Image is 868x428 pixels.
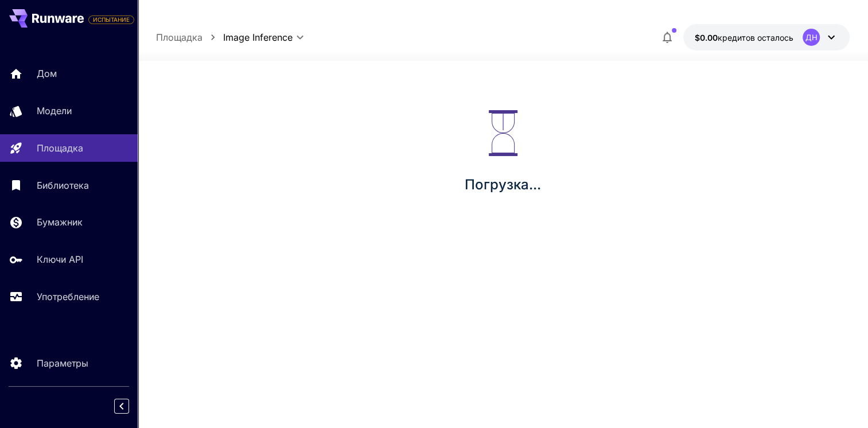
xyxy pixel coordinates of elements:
p: Ключи API [37,252,83,266]
nav: breadcrumb [156,30,223,44]
span: Добавьте свою платежную карту, чтобы обеспечить полную функциональность платформы. [88,13,134,26]
span: кредитов осталось [718,33,793,42]
p: Площадка [37,141,83,155]
span: ИСПЫТАНИЕ [89,15,134,24]
p: Библиотека [37,178,89,192]
p: Погрузка... [465,174,541,195]
p: Параметры [37,356,88,370]
button: Свернуть боковую панель [114,399,129,414]
div: Свернуть боковую панель [123,396,138,417]
div: $0.00 [695,32,793,44]
p: Модели [37,104,72,118]
button: $0.00ДН [683,24,850,50]
span: $0.00 [695,33,718,42]
p: Употребление [37,290,99,304]
p: Дом [37,67,57,80]
span: Image Inference [223,30,293,44]
a: Площадка [156,30,203,44]
div: ДН [803,29,820,46]
p: Бумажник [37,215,83,229]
